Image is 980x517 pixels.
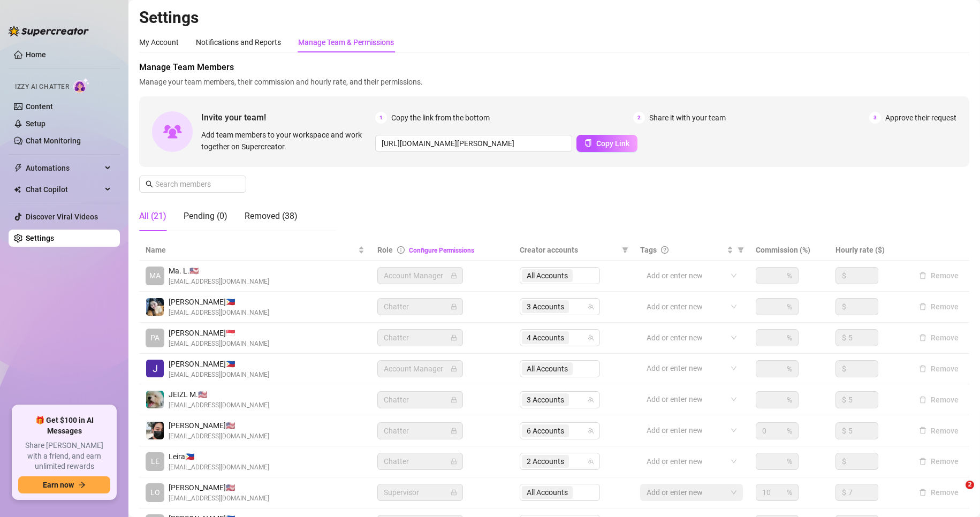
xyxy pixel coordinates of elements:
span: Chatter [384,299,457,315]
span: Tags [640,244,657,256]
span: [EMAIL_ADDRESS][DOMAIN_NAME] [169,400,269,410]
button: Remove [915,269,963,282]
img: logo-BBDzfeDw.svg [9,26,89,36]
button: Remove [915,455,963,468]
a: Configure Permissions [409,247,474,254]
img: AI Chatter [73,78,90,93]
span: Account Manager [384,268,457,284]
span: team [588,397,594,403]
span: thunderbolt [14,164,22,172]
span: LE [151,455,159,467]
th: Commission (%) [749,240,829,261]
span: LO [150,486,160,498]
span: [PERSON_NAME] 🇺🇸 [169,482,269,493]
div: All (21) [139,210,166,223]
span: [EMAIL_ADDRESS][DOMAIN_NAME] [169,493,269,504]
span: [PERSON_NAME] 🇵🇭 [169,358,269,370]
span: arrow-right [78,481,86,489]
span: filter [622,247,628,253]
button: Remove [915,362,963,375]
span: Chatter [384,423,457,439]
span: Add team members to your workspace and work together on Supercreator. [201,129,371,153]
span: Name [146,244,356,256]
span: Share it with your team [649,112,726,124]
span: [EMAIL_ADDRESS][DOMAIN_NAME] [169,308,269,318]
button: Copy Link [576,135,637,152]
span: 2 Accounts [522,455,569,468]
span: lock [451,428,457,434]
span: Earn now [43,481,74,489]
span: [PERSON_NAME] 🇵🇭 [169,296,269,308]
div: Notifications and Reports [196,36,281,48]
span: [EMAIL_ADDRESS][DOMAIN_NAME] [169,277,269,287]
img: John Lhester [146,360,164,377]
span: team [588,428,594,434]
span: search [146,180,153,188]
button: Remove [915,424,963,437]
span: 3 [869,112,881,124]
span: Chat Copilot [26,181,102,198]
span: PA [150,332,159,344]
span: copy [584,139,592,147]
span: filter [620,242,630,258]
span: [EMAIL_ADDRESS][DOMAIN_NAME] [169,431,269,442]
a: Discover Viral Videos [26,212,98,221]
img: JEIZL MALLARI [146,391,164,408]
span: 3 Accounts [522,300,569,313]
span: 3 Accounts [527,301,564,313]
div: Removed (38) [245,210,298,223]
h2: Settings [139,7,969,28]
button: Remove [915,331,963,344]
div: My Account [139,36,179,48]
img: john kenneth santillan [146,422,164,439]
span: lock [451,458,457,465]
div: Pending (0) [184,210,227,223]
button: Remove [915,393,963,406]
th: Name [139,240,371,261]
span: 4 Accounts [522,331,569,344]
span: [EMAIL_ADDRESS][DOMAIN_NAME] [169,462,269,473]
span: team [588,303,594,310]
button: Earn nowarrow-right [18,476,110,493]
span: lock [451,397,457,403]
button: Remove [915,300,963,313]
a: Content [26,102,53,111]
span: Approve their request [885,112,956,124]
span: lock [451,366,457,372]
span: team [588,458,594,465]
a: Home [26,50,46,59]
span: [PERSON_NAME] 🇸🇬 [169,327,269,339]
span: team [588,334,594,341]
span: 3 Accounts [527,394,564,406]
span: Leira 🇵🇭 [169,451,269,462]
span: 6 Accounts [527,425,564,437]
span: Manage Team Members [139,61,969,74]
span: 2 [633,112,645,124]
span: Chatter [384,392,457,408]
a: Settings [26,234,54,242]
span: 3 Accounts [522,393,569,406]
span: 2 Accounts [527,455,564,467]
span: filter [735,242,746,258]
span: Copy the link from the bottom [391,112,490,124]
span: Chatter [384,453,457,469]
span: Chatter [384,330,457,346]
span: lock [451,303,457,310]
span: Share [PERSON_NAME] with a friend, and earn unlimited rewards [18,440,110,472]
span: 4 Accounts [527,332,564,344]
span: Account Manager [384,361,457,377]
span: Creator accounts [520,244,618,256]
span: Invite your team! [201,111,375,124]
a: Chat Monitoring [26,136,81,145]
span: [EMAIL_ADDRESS][DOMAIN_NAME] [169,370,269,380]
span: MA [149,270,161,282]
img: Chat Copilot [14,186,21,193]
button: Remove [915,486,963,499]
span: 🎁 Get $100 in AI Messages [18,415,110,436]
img: Sheina Gorriceta [146,298,164,316]
span: lock [451,272,457,279]
iframe: Intercom live chat [944,481,969,506]
span: JEIZL M. 🇺🇸 [169,389,269,400]
span: 2 [966,481,974,489]
span: Copy Link [596,139,629,148]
